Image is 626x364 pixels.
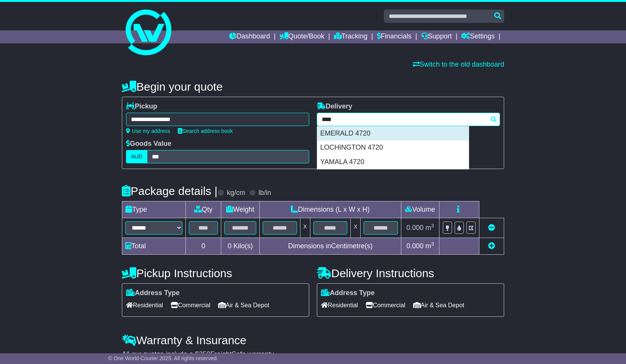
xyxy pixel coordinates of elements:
a: Dashboard [229,30,270,43]
td: 0 [186,238,221,255]
span: Air & Sea Depot [218,299,270,311]
div: YAMALA 4720 [317,155,469,169]
div: EMERALD 4720 [317,126,469,141]
span: Air & Sea Depot [413,299,465,311]
span: 0.000 [406,242,423,250]
div: All our quotes include a $ FreightSafe warranty. [122,350,504,359]
a: Search address book [178,128,233,134]
h4: Pickup Instructions [122,267,309,279]
h4: Package details | [122,185,217,197]
a: Remove this item [488,224,495,231]
td: Weight [221,201,260,218]
a: Settings [461,30,495,43]
a: Add new item [488,242,495,250]
td: Dimensions (L x W x H) [259,201,401,218]
span: m [425,224,434,231]
label: lb/in [259,189,271,197]
label: Address Type [126,289,180,297]
label: Address Type [321,289,375,297]
h4: Delivery Instructions [317,267,504,279]
td: Qty [186,201,221,218]
a: Support [421,30,452,43]
td: Type [122,201,186,218]
sup: 3 [431,223,434,228]
a: Tracking [334,30,367,43]
typeahead: Please provide city [317,113,500,126]
a: Switch to the old dashboard [413,61,504,68]
span: Residential [321,299,358,311]
td: x [300,218,310,238]
span: © One World Courier 2025. All rights reserved. [108,355,218,361]
td: Volume [401,201,439,218]
span: 0.000 [406,224,423,231]
label: Delivery [317,102,352,111]
label: kg/cm [227,189,245,197]
a: Quote/Book [279,30,324,43]
label: Pickup [126,102,157,111]
td: x [351,218,361,238]
span: 0 [228,242,232,250]
h4: Warranty & Insurance [122,334,504,346]
td: Kilo(s) [221,238,260,255]
label: AUD [126,150,147,163]
a: Financials [377,30,412,43]
sup: 3 [431,241,434,247]
span: Commercial [171,299,210,311]
a: Use my address [126,128,170,134]
span: m [425,242,434,250]
span: Residential [126,299,163,311]
td: Total [122,238,186,255]
td: Dimensions in Centimetre(s) [259,238,401,255]
span: Commercial [366,299,405,311]
label: Goods Value [126,140,171,148]
h4: Begin your quote [122,80,504,93]
div: LOCHINGTON 4720 [317,140,469,155]
span: 250 [199,350,210,358]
